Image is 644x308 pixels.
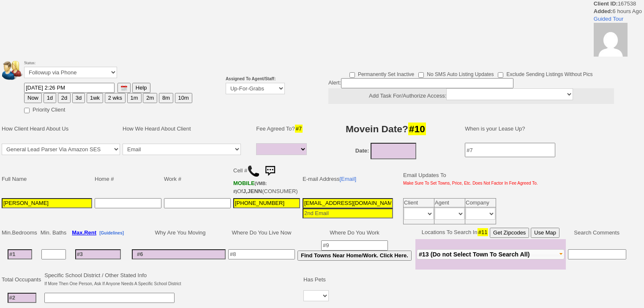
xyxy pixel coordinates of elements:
input: 1st Email - Question #0 [303,198,393,208]
input: Exclude Sending Listings Without Pics [498,72,503,78]
img: sms.png [262,163,278,180]
span: #11 [478,228,488,236]
button: 2 wks [105,93,126,103]
td: Has Pets [302,270,330,289]
button: Find Towns Near Home/Work. Click Here. [297,251,412,261]
b: Max. [72,229,96,236]
font: Status: [24,60,117,76]
td: When is your Lease Up? [456,116,628,142]
td: Cell # Of (CONSUMER) [232,161,301,197]
nobr: Locations To Search In [422,229,559,235]
b: Assigned To Agent/Staff: [226,76,276,81]
font: If More Then One Person, Ask If Anyone Needs A Specific School District [44,281,181,286]
input: #1 [8,249,32,259]
img: call.png [247,165,260,177]
input: #6 [132,249,226,259]
td: Total Occupants [0,270,43,289]
td: Home # [93,161,163,197]
button: 8m [159,93,173,103]
td: Fee Agreed To? [255,116,311,142]
font: MOBILE [233,180,255,186]
span: Bedrooms [12,229,37,236]
button: Use Map [531,228,559,238]
button: 1wk [87,93,103,103]
a: Guided Tour [594,16,624,22]
td: Search Comments [566,226,628,239]
b: J,JENN [243,188,262,194]
b: Added: [594,8,613,14]
label: No SMS Auto Listing Updates [418,68,494,78]
b: [Guidelines] [99,231,124,235]
td: Min. Baths [39,226,68,239]
button: 2m [143,93,157,103]
input: #2 [8,293,36,303]
td: Company [465,199,496,207]
input: 2nd Email [303,208,393,218]
b: Date: [355,147,369,154]
button: Get Zipcodes [490,228,529,238]
button: Now [24,93,42,103]
b: Client ID: [594,0,618,7]
button: 3d [72,93,85,103]
input: Priority Client [24,108,30,113]
center: Add Task For/Authorize Access: [328,88,614,104]
span: #7 [295,125,303,133]
button: #13 (Do not Select Town To Search All) [417,249,565,259]
input: No SMS Auto Listing Updates [418,72,424,78]
h3: Movein Date? [317,121,456,136]
button: 10m [175,93,192,103]
span: #13 (Do not Select Town To Search All) [419,251,530,258]
font: Make Sure To Set Towns, Price, Etc. Does Not Factor In Fee Agreed To. [403,181,538,185]
td: Work # [163,161,232,197]
input: #7 [465,143,555,157]
label: Priority Client [24,104,65,114]
input: Permanently Set Inactive [349,72,355,78]
div: Alert: [328,78,614,104]
input: #3 [75,249,121,259]
input: #9 [321,240,388,251]
td: E-mail Address [301,161,394,197]
td: Email Updates To [397,161,539,197]
td: Where Do You Live Now [227,226,296,239]
td: Specific School District / Other Stated Info [43,270,182,289]
button: 2d [58,93,71,103]
a: [Guidelines] [99,229,124,236]
button: 1m [127,93,142,103]
b: T-Mobile USA, Inc. [233,180,267,194]
td: How Client Heard About Us [0,116,121,142]
span: Rent [84,229,96,236]
img: [calendar icon] [121,85,127,91]
td: Why Are You Moving [131,226,227,239]
a: [Email] [339,176,356,182]
label: Permanently Set Inactive [349,68,414,78]
button: Help [132,83,150,93]
label: Exclude Sending Listings Without Pics [498,68,592,78]
img: bd51b2b91389a36019acbfef5b04ca82 [594,23,628,57]
td: Full Name [0,161,93,197]
td: Client [404,199,434,207]
input: #8 [228,249,295,259]
span: #10 [408,123,426,135]
button: 1d [44,93,56,103]
img: people.png [2,61,27,80]
td: Min. [0,226,39,239]
td: Where Do You Work [296,226,413,239]
td: How We Heard About Client [121,116,251,142]
td: Agent [434,199,465,207]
